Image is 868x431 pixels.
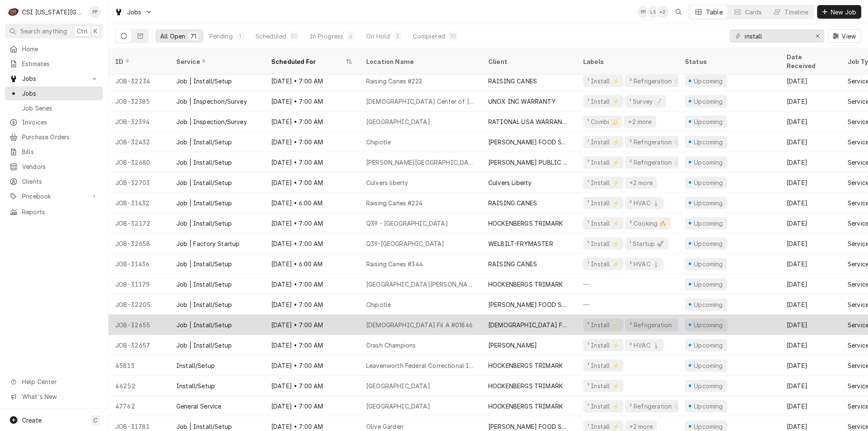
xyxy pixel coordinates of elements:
button: New Job [817,5,861,19]
div: Upcoming [693,280,724,289]
div: [DATE] [780,274,841,294]
div: HOCKENBERGS TRIMARK [488,280,563,289]
div: Chipotle [366,300,391,309]
span: K [94,27,97,36]
button: Erase input [811,29,824,43]
div: ¹ Install ⚡️ [587,219,620,228]
div: HOCKENBERGS TRIMARK [488,219,563,228]
div: [DATE] • 6:00 AM [264,193,359,213]
div: Install/Setup [176,381,215,390]
span: New Job [829,8,858,17]
div: — [576,274,678,294]
div: ¹ Install ⚡️ [587,97,620,106]
span: Jobs [22,74,86,83]
div: Philip Potter's Avatar [637,6,649,18]
div: JOB-32658 [108,233,170,254]
button: Search anythingCtrlK [5,24,103,39]
div: [DATE] [780,254,841,274]
div: JOB-32703 [108,172,170,193]
span: Jobs [127,8,142,17]
div: 71 [190,32,196,41]
a: Invoices [5,115,103,129]
div: JOB-32680 [108,152,170,172]
div: [GEOGRAPHIC_DATA][PERSON_NAME] [366,280,475,289]
div: 51 [291,32,297,41]
div: ¹ Install ⚡️ [587,341,620,350]
div: Scheduled For [271,57,344,66]
div: ¹ Install ⚡️ [587,260,620,268]
div: [DATE] [780,193,841,213]
div: Table [706,8,723,17]
div: Job | Install/Setup [176,320,232,329]
div: [PERSON_NAME] FOOD SERVICE GROUP [488,138,570,146]
div: Lindy Springer's Avatar [647,6,659,18]
div: [DATE] • 7:00 AM [264,376,359,396]
div: Job | Install/Setup [176,300,232,309]
div: Upcoming [693,199,724,207]
div: Upcoming [693,158,724,167]
div: General Service [176,402,221,411]
div: ¹ Install ⚡️ [587,138,620,146]
div: JOB-31436 [108,254,170,274]
div: ¹ Install ⚡️ [587,199,620,207]
div: +2 more [627,117,652,126]
div: [PERSON_NAME] FOOD SERVICE GROUP [488,422,570,431]
div: [DATE] [780,132,841,152]
div: JOB-32657 [108,335,170,355]
div: [PERSON_NAME] [488,341,537,350]
div: Upcoming [693,361,724,370]
div: 6 [348,32,353,41]
div: [PERSON_NAME][GEOGRAPHIC_DATA] [366,158,475,167]
div: JOB-32234 [108,71,170,91]
div: Upcoming [693,138,724,146]
div: Job | Factory Startup [176,239,239,248]
div: 1 [238,32,243,41]
div: ¹ Install ⚡️ [587,239,620,248]
div: Date Received [787,52,832,70]
div: [PERSON_NAME] FOOD SERVICE GROUP [488,300,570,309]
div: [DATE] • 7:00 AM [264,274,359,294]
div: On Hold [366,32,390,41]
div: ¹ Install ⚡️ [587,158,620,167]
div: ¹ Install ⚡️ [587,361,620,370]
div: Job | Install/Setup [176,280,232,289]
div: Upcoming [693,178,724,187]
span: Search anything [20,27,67,36]
a: Job Series [5,101,103,115]
div: Upcoming [693,239,724,248]
button: View [828,29,861,43]
div: Upcoming [693,77,724,86]
div: Scheduled [256,32,286,41]
div: ¹ Install ⚡️ [587,402,620,411]
div: ² HVAC 🌡️ [629,260,660,268]
span: Create [22,417,42,424]
div: ² HVAC 🌡️ [629,199,660,207]
span: Invoices [22,118,99,127]
div: ¹ Install ⚡️ [587,422,620,431]
span: Home [22,44,99,53]
div: [DEMOGRAPHIC_DATA] FIL A #01846 [488,320,570,329]
div: JOB-31175 [108,274,170,294]
div: Q39 - [GEOGRAPHIC_DATA] [366,219,448,228]
span: Purchase Orders [22,133,99,141]
div: JOB-31432 [108,193,170,213]
div: Job | Install/Setup [176,341,232,350]
a: Estimates [5,57,103,71]
div: [GEOGRAPHIC_DATA] [366,117,430,126]
div: 47762 [108,396,170,416]
div: HOCKENBERGS TRIMARK [488,402,563,411]
div: Upcoming [693,219,724,228]
div: Job | Install/Setup [176,422,232,431]
span: Jobs [22,89,99,98]
div: ¹ Install ⚡️ [587,77,620,86]
div: Job | Inspection/Survey [176,97,247,106]
div: [DATE] • 7:00 AM [264,132,359,152]
div: ¹ Combi 🔱 [587,117,619,126]
div: Completed [413,32,445,41]
div: +2 more [629,178,654,187]
div: ² Refrigeration ❄️ [629,158,682,167]
div: JOB-32432 [108,132,170,152]
span: Pricebook [22,192,86,201]
div: JOB-32172 [108,213,170,233]
span: Ctrl [77,27,88,36]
